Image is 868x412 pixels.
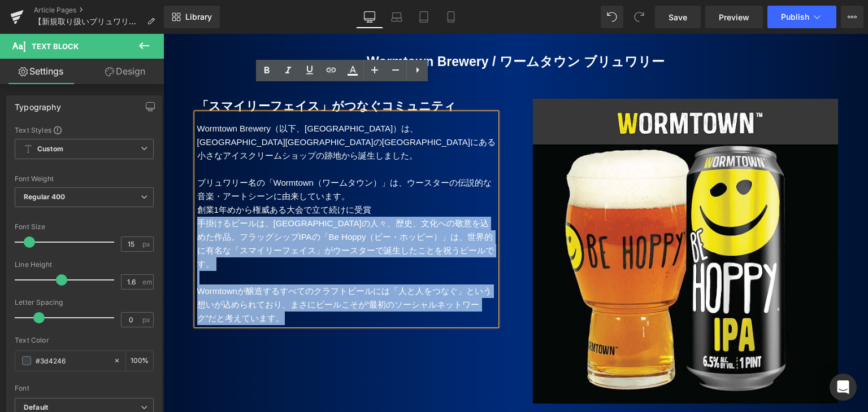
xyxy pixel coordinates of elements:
a: Design [84,59,166,84]
span: Text Block [32,42,79,51]
span: Library [185,12,212,22]
button: Undo [601,6,623,28]
button: More [841,6,863,28]
a: Tablet [410,6,437,28]
p: 創業1年めから権威ある大会で立て続けに受賞 [34,169,333,183]
p: Wormtown Brewery（以下、[GEOGRAPHIC_DATA]）は、[GEOGRAPHIC_DATA][GEOGRAPHIC_DATA]の[GEOGRAPHIC_DATA]にある小さ... [34,88,333,129]
p: Wormtownが醸造するすべてのクラフトビールには「人と人をつなぐ」という想いが込められており、まさにビールこそが“最初のソーシャルネットワーク”だと考えています。 [34,251,333,291]
div: Font Weight [15,175,154,183]
p: ブリュワリー名の「Wormtown（ワームタウン）」は、ウースターの伝説的な音楽・アートシーンに由来しています。 [34,142,333,169]
div: Line Height [15,261,154,269]
span: フラッグシップIPAの「Be Hoppy（ビー・ホッピー）」は、世界的に有名な「スマイリーフェイス」がウースターで誕生したことを祝うビールです。 [34,198,331,235]
button: Publish [767,6,836,28]
div: Font [15,384,154,392]
a: Article Pages [34,6,164,15]
b: Regular 400 [24,192,66,201]
b: Wormtown Brewery / ワームタウン ブリュワリー [203,20,501,35]
div: Letter Spacing [15,299,154,306]
span: Save [669,11,687,23]
input: Color [36,354,108,367]
p: 手掛けるビールは、[GEOGRAPHIC_DATA]の人々、歴史、文化への敬意を込めた作品。 [34,183,333,237]
span: Publish [781,12,809,21]
b: Custom [37,144,63,154]
span: Preview [719,11,749,23]
div: Font Size [15,223,154,231]
span: px [142,240,152,248]
b: 「スマイリーフェイス」がつなぐコミュニティ [33,65,293,78]
div: Text Styles [15,125,154,134]
div: % [126,351,153,371]
span: 【新規取り扱いブリュワリー3社】伝統技法を用いたクラフトラガー『[PERSON_NAME] Abby Craft Lagers』・人と人を繋ぐスマイリーフェイス『Wormtown Brewery... [34,17,142,26]
a: Mobile [437,6,465,28]
span: px [142,316,152,323]
div: Open Intercom Messenger [830,374,857,401]
span: em [142,278,152,286]
a: Desktop [356,6,383,28]
div: Text Color [15,336,154,344]
a: Laptop [383,6,410,28]
div: Typography [15,96,61,112]
button: Redo [628,6,650,28]
a: New Library [164,6,220,28]
a: Preview [705,6,763,28]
